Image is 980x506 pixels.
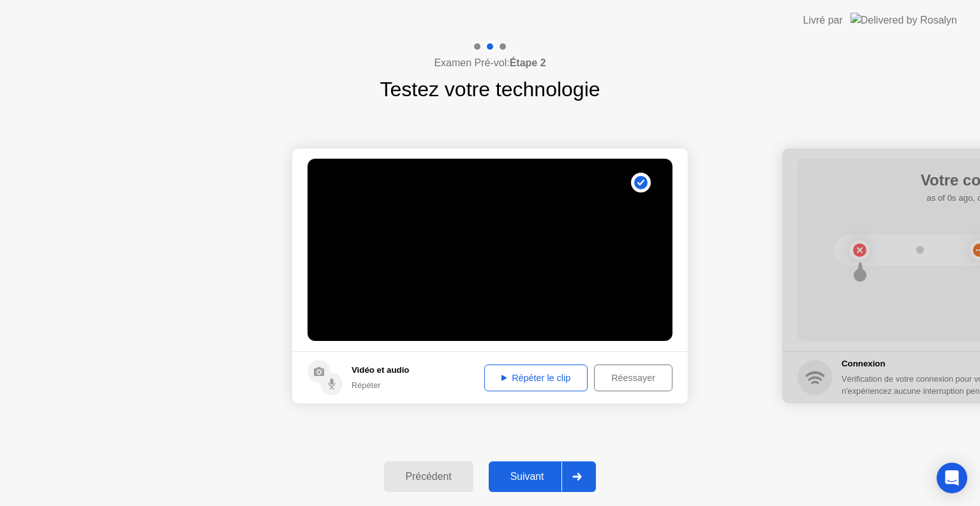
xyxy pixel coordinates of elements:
div: Suivant [493,471,562,482]
img: Delivered by Rosalyn [850,13,957,27]
div: Précédent [388,471,470,482]
button: Précédent [384,461,473,492]
h1: Testez votre technologie [380,74,600,105]
button: Suivant [489,461,597,492]
button: Répéter le clip [484,365,588,391]
div: Livré par [803,13,843,28]
div: Répéter [352,379,409,391]
h5: Vidéo et audio [352,364,409,377]
div: Répéter le clip [489,373,583,383]
button: Réessayer [594,365,672,391]
b: Étape 2 [510,57,546,68]
div: Réessayer [598,373,668,383]
div: Open Intercom Messenger [937,463,967,493]
h4: Examen Pré-vol: [434,55,546,71]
